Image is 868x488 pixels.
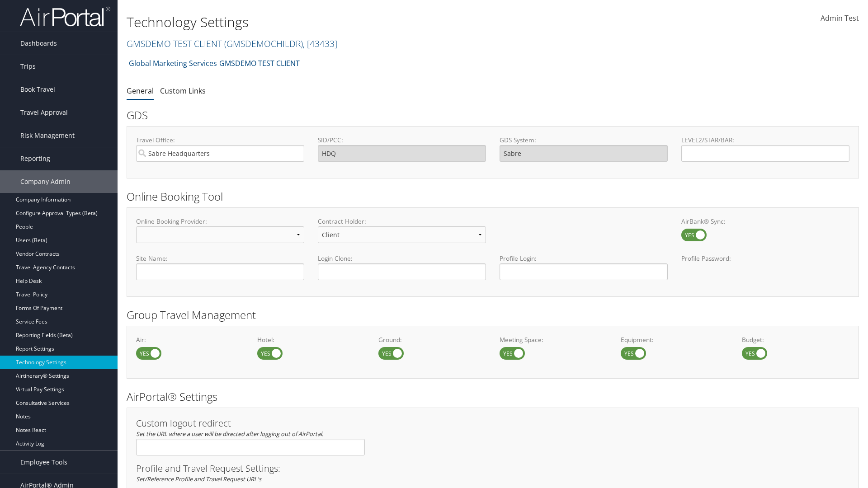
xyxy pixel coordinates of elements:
[500,136,668,145] label: GDS System:
[219,54,300,72] a: GMSDEMO TEST CLIENT
[127,13,615,32] h1: Technology Settings
[20,124,75,147] span: Risk Management
[160,86,206,96] a: Custom Links
[20,32,57,55] span: Dashboards
[681,136,849,145] label: LEVEL2/STAR/BAR:
[621,335,728,344] label: Equipment:
[136,464,849,473] h3: Profile and Travel Request Settings:
[136,217,304,226] label: Online Booking Provider:
[136,475,261,483] em: Set/Reference Profile and Travel Request URL's
[20,147,50,170] span: Reporting
[127,189,859,204] h2: Online Booking Tool
[303,38,337,50] span: , [ 43433 ]
[20,451,67,474] span: Employee Tools
[318,217,486,226] label: Contract Holder:
[20,170,71,193] span: Company Admin
[681,217,849,226] label: AirBank® Sync:
[127,389,859,404] h2: AirPortal® Settings
[20,101,68,124] span: Travel Approval
[318,136,486,145] label: SID/PCC:
[136,254,304,263] label: Site Name:
[224,38,303,50] span: ( GMSDEMOCHILDR )
[127,86,154,96] a: General
[136,335,244,344] label: Air:
[821,13,859,23] span: Admin Test
[681,254,849,280] label: Profile Password:
[127,38,337,50] a: GMSDEMO TEST CLIENT
[500,335,607,344] label: Meeting Space:
[127,108,852,123] h2: GDS
[742,335,849,344] label: Budget:
[129,54,217,72] a: Global Marketing Services
[20,55,36,78] span: Trips
[378,335,486,344] label: Ground:
[257,335,365,344] label: Hotel:
[127,307,859,323] h2: Group Travel Management
[20,78,55,101] span: Book Travel
[821,5,859,33] a: Admin Test
[681,229,707,241] label: AirBank® Sync
[136,136,304,145] label: Travel Office:
[20,6,110,27] img: airportal-logo.png
[136,419,365,428] h3: Custom logout redirect
[136,430,323,438] em: Set the URL where a user will be directed after logging out of AirPortal.
[318,254,486,263] label: Login Clone:
[500,254,668,280] label: Profile Login:
[500,263,668,280] input: Profile Login:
